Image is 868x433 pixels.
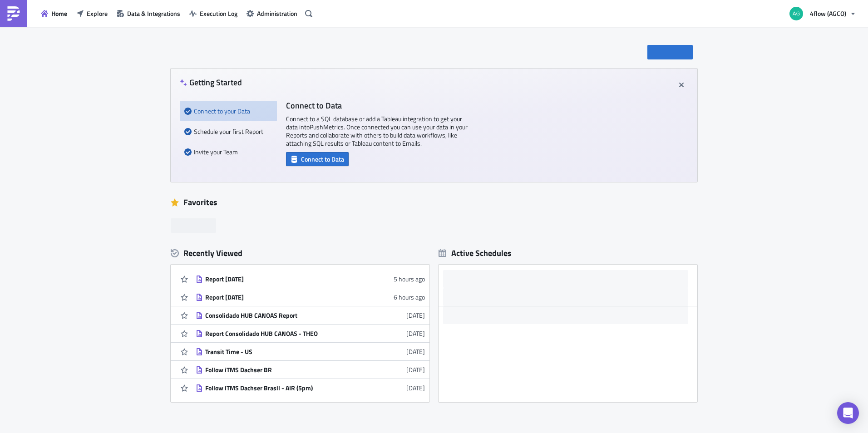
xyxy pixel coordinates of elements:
img: PushMetrics [6,6,21,21]
time: 2025-08-07T19:54:36Z [406,365,425,374]
button: Connect to Data [286,152,349,166]
button: Execution Log [185,6,242,20]
a: Report [DATE]6 hours ago [196,288,425,306]
a: Follow iTMS Dachser BR[DATE] [196,361,425,379]
button: Home [36,6,72,20]
div: Consolidado HUB CANOAS Report [205,311,364,320]
div: Invite your Team [184,142,272,162]
time: 2025-08-13T14:49:17Z [394,274,425,284]
a: Follow iTMS Dachser Brasil - AIR (5pm)[DATE] [196,379,425,397]
div: Recently Viewed [171,246,429,260]
div: Connect to your Data [184,101,272,121]
time: 2025-08-08T18:38:44Z [406,347,425,356]
button: Explore [72,6,112,20]
button: Data & Integrations [112,6,185,20]
a: Report Consolidado HUB CANOAS - THEO[DATE] [196,325,425,342]
div: Active Schedules [439,248,512,258]
div: Schedule your first Report [184,121,272,142]
h4: Connect to Data [286,101,468,110]
span: Connect to Data [301,154,344,164]
div: Report [DATE] [205,275,364,283]
span: Explore [87,9,108,18]
time: 2025-08-07T19:53:47Z [406,383,425,393]
span: Administration [257,9,297,18]
h4: Getting Started [180,78,242,87]
div: Follow iTMS Dachser Brasil - AIR (5pm) [205,384,364,392]
p: Connect to a SQL database or add a Tableau integration to get your data into PushMetrics . Once c... [286,115,468,148]
span: Data & Integrations [127,9,180,18]
a: Consolidado HUB CANOAS Report[DATE] [196,306,425,324]
div: Report Consolidado HUB CANOAS - THEO [205,330,364,338]
time: 2025-08-12T17:58:36Z [406,310,425,320]
div: Follow iTMS Dachser BR [205,366,364,374]
span: 4flow (AGCO) [810,9,846,18]
time: 2025-08-13T13:54:35Z [394,292,425,302]
time: 2025-08-12T11:31:37Z [406,329,425,338]
button: 4flow (AGCO) [784,4,861,24]
div: Transit Time - US [205,348,364,356]
span: Execution Log [200,9,237,18]
a: Connect to Data [286,153,349,163]
span: Home [51,9,67,18]
a: Transit Time - US[DATE] [196,343,425,360]
img: Avatar [789,6,804,21]
div: Favorites [171,196,697,209]
button: Administration [242,6,302,20]
a: Report [DATE]5 hours ago [196,270,425,288]
div: Open Intercom Messenger [837,402,859,424]
div: Report [DATE] [205,293,364,301]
